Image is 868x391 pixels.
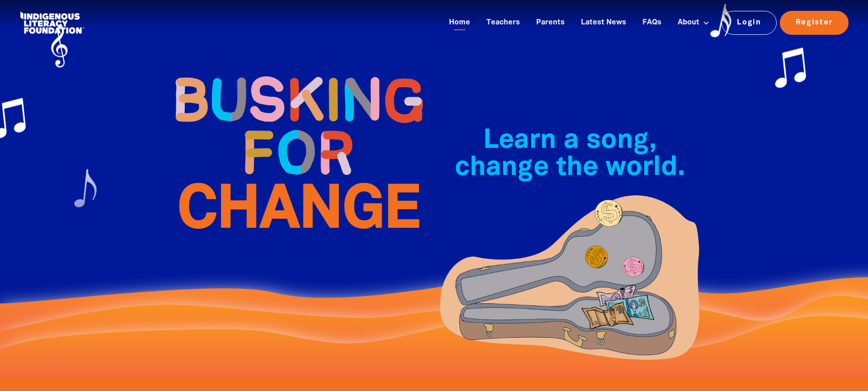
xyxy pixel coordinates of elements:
[780,11,849,34] a: Register
[722,11,777,34] a: Login
[481,15,525,30] a: Teachers
[455,128,685,180] span: Learn a song, change the world.
[672,15,715,30] a: About
[576,15,632,30] a: Latest News
[443,15,476,30] a: Home
[531,15,570,30] a: Parents
[637,15,667,30] a: FAQs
